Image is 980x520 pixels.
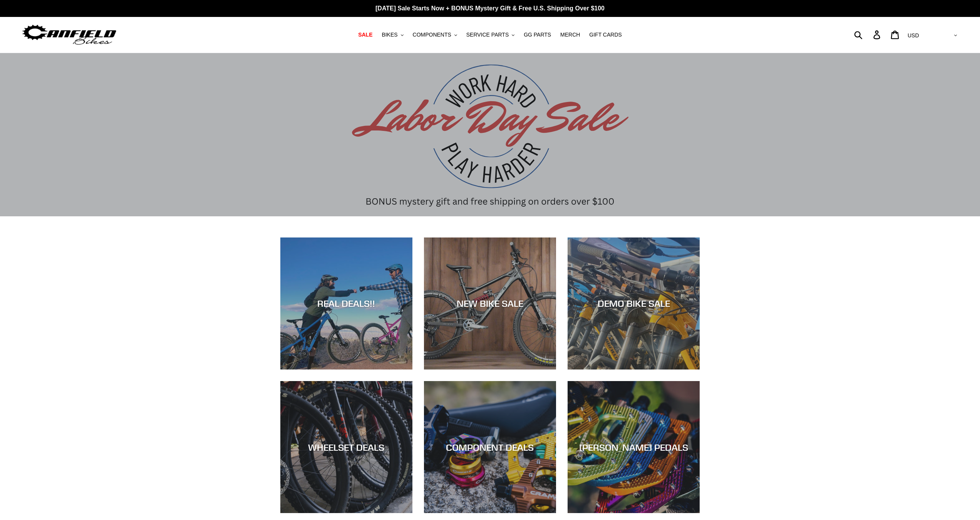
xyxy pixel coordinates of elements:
[409,30,461,40] button: COMPONENTS
[568,237,700,370] a: DEMO BIKE SALE
[354,30,376,40] a: SALE
[589,32,622,38] span: GIFT CARDS
[21,23,117,47] img: Canfield Bikes
[568,441,700,453] div: [PERSON_NAME] PEDALS
[560,32,580,38] span: MERCH
[466,32,509,38] span: SERVICE PARTS
[424,381,556,513] a: COMPONENT DEALS
[280,237,412,370] a: REAL DEALS!!
[424,237,556,370] a: NEW BIKE SALE
[413,32,451,38] span: COMPONENTS
[568,381,700,513] a: [PERSON_NAME] PEDALS
[556,30,584,40] a: MERCH
[378,30,407,40] button: BIKES
[462,30,518,40] button: SERVICE PARTS
[524,32,551,38] span: GG PARTS
[280,298,412,309] div: REAL DEALS!!
[280,381,412,513] a: WHEELSET DEALS
[358,32,372,38] span: SALE
[568,298,700,309] div: DEMO BIKE SALE
[585,30,626,40] a: GIFT CARDS
[280,441,412,453] div: WHEELSET DEALS
[424,298,556,309] div: NEW BIKE SALE
[382,32,397,38] span: BIKES
[424,441,556,453] div: COMPONENT DEALS
[520,30,555,40] a: GG PARTS
[858,26,878,43] input: Search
